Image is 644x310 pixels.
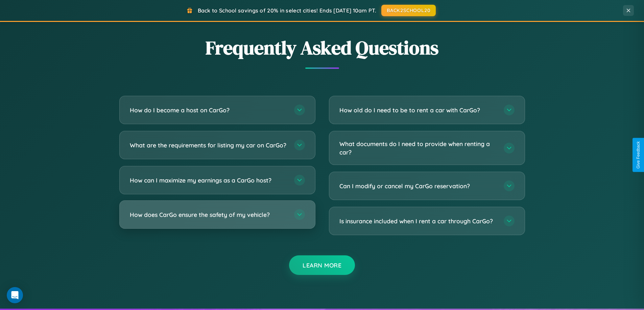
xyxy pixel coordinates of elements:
h3: How do I become a host on CarGo? [130,106,287,114]
button: BACK2SCHOOL20 [381,5,436,16]
div: Open Intercom Messenger [7,287,23,303]
h2: Frequently Asked Questions [119,35,525,61]
h3: How can I maximize my earnings as a CarGo host? [130,176,287,185]
h3: Can I modify or cancel my CarGo reservation? [339,182,497,190]
h3: How does CarGo ensure the safety of my vehicle? [130,210,287,219]
div: Give Feedback [636,141,641,169]
h3: What documents do I need to provide when renting a car? [339,140,497,156]
h3: What are the requirements for listing my car on CarGo? [130,141,287,149]
h3: How old do I need to be to rent a car with CarGo? [339,106,497,114]
h3: Is insurance included when I rent a car through CarGo? [339,217,497,225]
button: Learn More [289,255,355,275]
span: Back to School savings of 20% in select cities! Ends [DATE] 10am PT. [198,7,376,14]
